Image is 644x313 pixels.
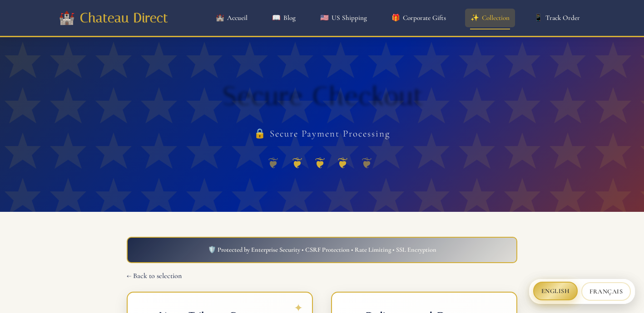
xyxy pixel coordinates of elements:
a: 🏰Accueil [210,9,253,28]
div: ❦ ❦ ❦ [59,151,585,175]
a: ✨Collection [465,9,515,28]
span: 🇺🇸 [320,12,329,24]
p: 🔒 Secure Payment Processing [59,126,585,142]
h1: Secure Checkout [59,73,585,117]
div: 🛡️ Protected by Enterprise Security • CSRF Protection • Rate Limiting • SSL Encryption [127,237,517,263]
span: 📱 [534,12,543,24]
a: ← Back to selection [127,270,182,282]
a: 🏰 Chateau Direct [59,7,168,29]
span: 📖 [272,12,281,24]
a: 🎁Corporate Gifts [386,9,451,28]
span: ✨ [471,12,479,24]
a: 📱Track Order [529,9,585,28]
span: 🎁 [391,12,400,24]
a: 🇺🇸US Shipping [315,9,372,28]
a: 📖Blog [267,9,301,28]
span: 🏰 [216,12,224,24]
